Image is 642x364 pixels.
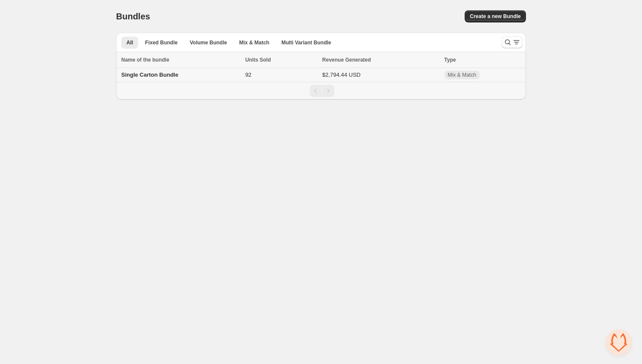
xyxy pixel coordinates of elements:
[322,72,361,78] span: $2,794.44 USD
[121,72,178,78] span: Single Carton Bundle
[444,56,521,64] div: Type
[281,39,331,46] span: Multi Variant Bundle
[121,56,240,64] div: Name of the bundle
[245,72,251,78] span: 92
[448,72,476,78] span: Mix & Match
[126,39,133,46] span: All
[465,10,526,22] button: Create a new Bundle
[502,36,522,48] button: Search and filter results
[470,13,521,20] span: Create a new Bundle
[190,39,227,46] span: Volume Bundle
[116,11,150,22] h1: Bundles
[145,39,177,46] span: Fixed Bundle
[245,56,271,64] span: Units Sold
[239,39,269,46] span: Mix & Match
[322,56,380,64] button: Revenue Generated
[116,82,526,100] nav: Pagination
[245,56,279,64] button: Units Sold
[322,56,371,64] span: Revenue Generated
[606,330,632,355] div: Open chat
